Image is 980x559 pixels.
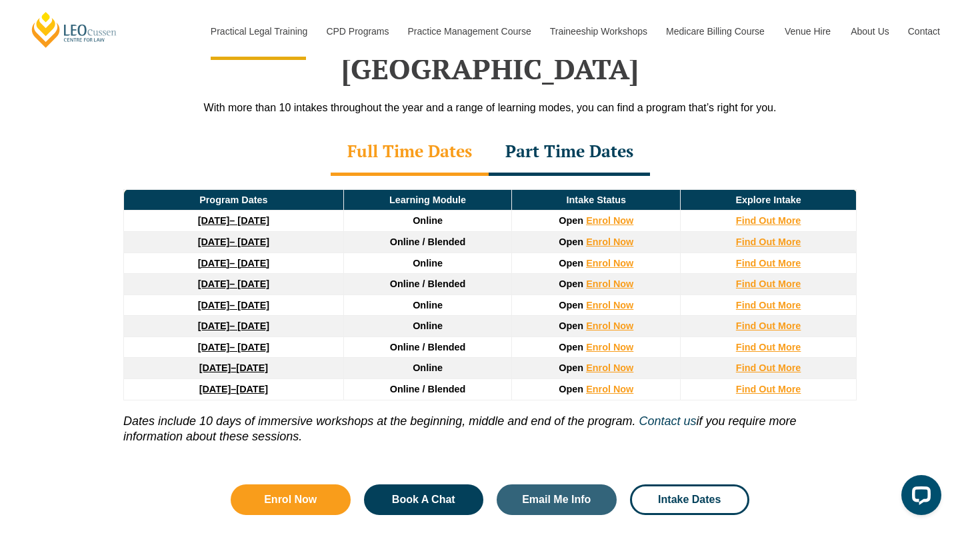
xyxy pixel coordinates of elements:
[522,494,591,505] span: Email Me Info
[540,3,656,60] a: Traineeship Workshops
[586,215,633,226] a: Enrol Now
[736,300,801,310] a: Find Out More
[413,258,443,269] span: Online
[199,384,268,394] a: [DATE]–[DATE]
[390,342,466,352] span: Online / Blended
[198,279,269,289] a: [DATE]– [DATE]
[198,279,230,289] strong: [DATE]
[123,414,635,428] i: Dates include 10 days of immersive workshops at the beginning, middle and end of the program.
[736,342,801,352] a: Find Out More
[559,237,583,247] span: Open
[736,320,801,331] a: Find Out More
[331,129,489,176] div: Full Time Dates
[658,494,721,505] span: Intake Dates
[559,300,583,310] span: Open
[413,300,443,310] span: Online
[413,362,443,373] span: Online
[559,279,583,289] span: Open
[736,237,801,247] a: Find Out More
[198,300,269,310] a: [DATE]– [DATE]
[413,320,443,331] span: Online
[198,215,230,226] strong: [DATE]
[736,279,801,289] a: Find Out More
[775,3,841,60] a: Venue Hire
[681,189,857,211] td: Explore Intake
[198,320,269,331] a: [DATE]– [DATE]
[392,494,455,505] span: Book A Chat
[198,237,269,247] a: [DATE]– [DATE]
[586,258,633,269] a: Enrol Now
[236,384,268,394] span: [DATE]
[198,342,269,352] a: [DATE]– [DATE]
[736,215,801,226] a: Find Out More
[390,384,466,394] span: Online / Blended
[390,279,466,289] span: Online / Blended
[198,258,230,269] strong: [DATE]
[123,400,857,445] p: if you require more information about these sessions.
[559,384,583,394] span: Open
[898,3,950,60] a: Contact
[364,484,484,515] a: Book A Chat
[198,215,269,226] a: [DATE]– [DATE]
[398,3,540,60] a: Practice Management Course
[199,384,231,394] strong: [DATE]
[390,237,466,247] span: Online / Blended
[586,320,633,331] a: Enrol Now
[201,3,317,60] a: Practical Legal Training
[231,484,351,515] a: Enrol Now
[413,215,443,226] span: Online
[264,494,317,505] span: Enrol Now
[198,342,230,352] strong: [DATE]
[512,189,681,211] td: Intake Status
[586,342,633,352] a: Enrol Now
[559,342,583,352] span: Open
[656,3,775,60] a: Medicare Billing Course
[559,320,583,331] span: Open
[586,237,633,247] a: Enrol Now
[559,258,583,269] span: Open
[236,362,268,373] span: [DATE]
[489,129,650,176] div: Part Time Dates
[586,300,633,310] a: Enrol Now
[586,279,633,289] a: Enrol Now
[198,258,269,269] a: [DATE]– [DATE]
[30,11,119,49] a: [PERSON_NAME] Centre for Law
[586,362,633,373] a: Enrol Now
[497,484,617,515] a: Email Me Info
[199,362,231,373] strong: [DATE]
[316,3,397,60] a: CPD Programs
[198,237,230,247] strong: [DATE]
[559,362,583,373] span: Open
[343,189,512,211] td: Learning Module
[110,99,870,116] div: With more than 10 intakes throughout the year and a range of learning modes, you can find a progr...
[736,258,801,269] a: Find Out More
[198,320,230,331] strong: [DATE]
[841,3,898,60] a: About Us
[110,19,870,86] h2: [PERSON_NAME] PLT Program Dates in [GEOGRAPHIC_DATA]
[736,362,801,373] a: Find Out More
[586,384,633,394] a: Enrol Now
[630,484,750,515] a: Intake Dates
[736,384,801,394] a: Find Out More
[124,189,344,211] td: Program Dates
[891,470,947,526] iframe: LiveChat chat widget
[639,414,696,428] a: Contact us
[198,300,230,310] strong: [DATE]
[559,215,583,226] span: Open
[199,362,268,373] a: [DATE]–[DATE]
